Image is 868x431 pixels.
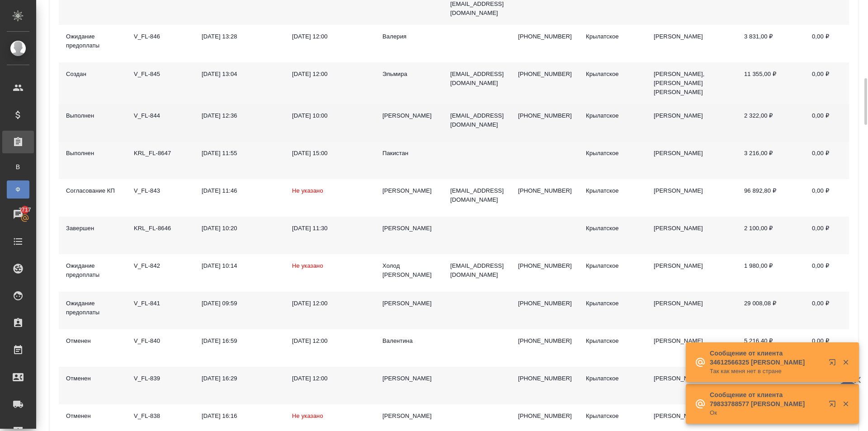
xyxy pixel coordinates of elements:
[134,412,187,421] div: V_FL-838
[134,186,187,195] div: V_FL-843
[646,217,737,254] td: [PERSON_NAME]
[134,224,187,233] div: KRL_FL-8646
[518,412,571,421] p: [PHONE_NUMBER]
[202,374,278,383] div: [DATE] 16:29
[518,111,571,120] p: [PHONE_NUMBER]
[66,186,119,195] div: Согласование КП
[292,187,323,194] span: Не указано
[66,374,119,383] div: Отменен
[823,353,845,375] button: Открыть в новой вкладке
[450,111,504,129] p: [EMAIL_ADDRESS][DOMAIN_NAME]
[836,400,855,408] button: Закрыть
[134,261,187,270] div: V_FL-842
[646,142,737,179] td: [PERSON_NAME]
[737,104,805,142] td: 2 322,00 ₽
[737,217,805,254] td: 2 100,00 ₽
[202,336,278,346] div: [DATE] 16:59
[586,261,639,270] div: Крылатское
[710,367,823,376] p: Так как меня нет в стране
[292,149,368,158] div: [DATE] 15:00
[646,292,737,329] td: [PERSON_NAME]
[518,261,571,270] p: [PHONE_NUMBER]
[450,261,504,279] p: [EMAIL_ADDRESS][DOMAIN_NAME]
[66,412,119,421] div: Отменен
[586,224,639,233] div: Крылатское
[586,70,639,79] div: Крылатское
[292,262,323,269] span: Не указано
[646,179,737,217] td: [PERSON_NAME]
[646,104,737,142] td: [PERSON_NAME]
[292,111,368,120] div: [DATE] 10:00
[382,299,436,308] div: [PERSON_NAME]
[586,149,639,158] div: Крылатское
[382,70,436,79] div: Эльмира
[202,412,278,421] div: [DATE] 16:16
[66,261,119,279] div: Ожидание предоплаты
[66,299,119,317] div: Ожидание предоплаты
[586,374,639,383] div: Крылатское
[7,158,29,176] a: В
[518,186,571,195] p: [PHONE_NUMBER]
[13,205,36,214] span: 2717
[737,25,805,62] td: 3 831,00 ₽
[292,32,368,41] div: [DATE] 12:00
[11,185,25,194] span: Ф
[292,374,368,383] div: [DATE] 12:00
[7,180,29,199] a: Ф
[518,32,571,41] p: [PHONE_NUMBER]
[382,111,436,120] div: [PERSON_NAME]
[382,412,436,421] div: [PERSON_NAME]
[292,224,368,233] div: [DATE] 11:30
[134,32,187,41] div: V_FL-846
[66,224,119,233] div: Завершен
[202,224,278,233] div: [DATE] 10:20
[646,62,737,104] td: [PERSON_NAME], [PERSON_NAME] [PERSON_NAME]
[586,111,639,120] div: Крылатское
[134,374,187,383] div: V_FL-839
[710,408,823,417] p: Ок
[382,224,436,233] div: [PERSON_NAME]
[823,395,845,417] button: Открыть в новой вкладке
[292,70,368,79] div: [DATE] 12:00
[202,32,278,41] div: [DATE] 13:28
[737,254,805,292] td: 1 980,00 ₽
[202,186,278,195] div: [DATE] 11:46
[646,254,737,292] td: [PERSON_NAME]
[66,336,119,346] div: Отменен
[710,349,823,367] p: Сообщение от клиента 34612566325 [PERSON_NAME]
[586,32,639,41] div: Крылатское
[836,358,855,366] button: Закрыть
[202,261,278,270] div: [DATE] 10:14
[586,299,639,308] div: Крылатское
[646,25,737,62] td: [PERSON_NAME]
[710,390,823,408] p: Сообщение от клиента 79833788577 [PERSON_NAME]
[737,329,805,367] td: 5 216,40 ₽
[292,336,368,346] div: [DATE] 12:00
[737,142,805,179] td: 3 216,00 ₽
[2,203,34,226] a: 2717
[202,299,278,308] div: [DATE] 09:59
[66,70,119,79] div: Создан
[202,111,278,120] div: [DATE] 12:36
[382,149,436,158] div: Пакистан
[202,149,278,158] div: [DATE] 11:55
[66,32,119,50] div: Ожидание предоплаты
[382,32,436,41] div: Валерия
[134,299,187,308] div: V_FL-841
[382,336,436,346] div: Валентина
[382,186,436,195] div: [PERSON_NAME]
[450,186,504,204] p: [EMAIL_ADDRESS][DOMAIN_NAME]
[586,412,639,421] div: Крылатское
[382,374,436,383] div: [PERSON_NAME]
[11,162,25,171] span: В
[66,111,119,120] div: Выполнен
[646,367,737,404] td: [PERSON_NAME]
[737,62,805,104] td: 11 355,00 ₽
[134,111,187,120] div: V_FL-844
[586,336,639,346] div: Крылатское
[646,329,737,367] td: [PERSON_NAME]
[134,70,187,79] div: V_FL-845
[518,299,571,308] p: [PHONE_NUMBER]
[202,70,278,79] div: [DATE] 13:04
[737,179,805,217] td: 96 892,80 ₽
